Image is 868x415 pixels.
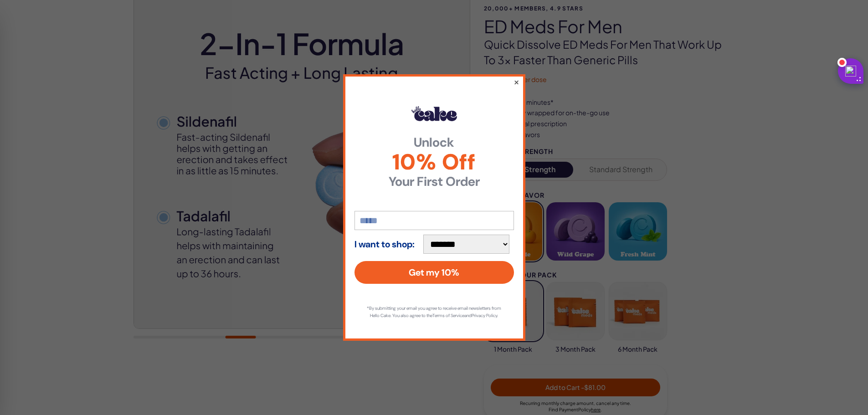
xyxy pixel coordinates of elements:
p: *By submitting your email you agree to receive email newsletters from Hello Cake. You also agree ... [364,305,505,319]
button: Get my 10% [354,261,514,284]
strong: I want to shop: [354,239,415,249]
span: 10% Off [354,151,514,173]
img: Hello Cake [411,106,457,121]
strong: Unlock [354,136,514,149]
a: Terms of Service [432,313,464,318]
button: × [513,77,519,87]
strong: Your First Order [354,175,514,188]
a: Privacy Policy [472,313,497,318]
